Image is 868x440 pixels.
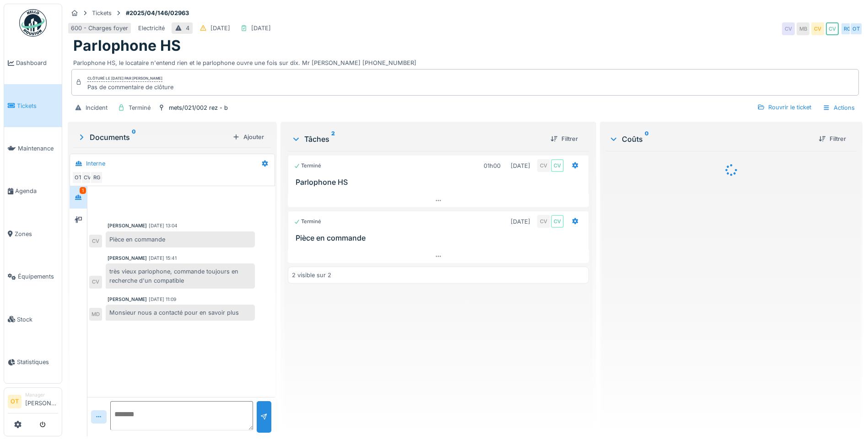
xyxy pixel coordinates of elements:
a: Équipements [4,255,62,298]
div: Parlophone HS, le locataire n'entend rien et le parlophone ouvre une fois sur dix. Mr [PERSON_NAM... [73,55,857,67]
span: Équipements [18,272,58,281]
a: Maintenance [4,127,62,170]
span: Stock [17,315,58,324]
div: CV [89,276,102,289]
sup: 0 [132,132,136,143]
a: Tickets [4,84,62,127]
h3: Pièce en commande [296,234,585,242]
div: Ajouter [229,131,268,143]
div: Coûts [609,134,811,145]
sup: 2 [331,134,335,145]
div: [DATE] 15:41 [149,255,177,262]
div: MD [89,308,102,321]
div: CV [782,22,795,35]
sup: 0 [645,134,649,145]
div: [PERSON_NAME] [108,222,147,229]
div: CV [89,235,102,247]
h3: Parlophone HS [296,178,585,187]
div: MB [797,22,809,35]
a: Statistiques [4,341,62,383]
div: Filtrer [547,133,582,145]
div: Monsieur nous a contacté pour en savoir plus [106,305,255,321]
div: OT [72,171,85,184]
a: Dashboard [4,42,62,84]
div: [DATE] [511,161,530,170]
div: [PERSON_NAME] [108,255,147,262]
div: Actions [819,101,859,114]
div: [DATE] 11:09 [149,296,176,303]
img: Badge_color-CXgf-gQk.svg [19,9,47,37]
li: OT [8,395,22,408]
h1: Parlophone HS [73,37,181,54]
div: 2 visible sur 2 [292,271,331,279]
li: [PERSON_NAME] [25,392,58,411]
div: [DATE] 13:04 [149,222,178,229]
div: [PERSON_NAME] [108,296,147,303]
span: Agenda [15,187,58,195]
div: Terminé [129,103,151,112]
div: Rouvrir le ticket [754,101,815,113]
div: Documents [77,132,229,143]
div: Clôturé le [DATE] par [PERSON_NAME] [87,75,162,82]
div: CV [826,22,839,35]
div: 01h00 [484,161,501,170]
div: RG [90,171,103,184]
div: CV [537,159,550,172]
div: mets/021/002 rez - b [169,103,228,112]
span: Zones [15,230,58,238]
div: CV [551,215,564,228]
div: RG [841,22,853,35]
div: Pas de commentaire de clôture [87,83,173,91]
span: Dashboard [16,59,58,67]
div: Pièce en commande [106,231,255,247]
div: 600 - Charges foyer [71,24,128,32]
div: Interne [86,159,105,168]
div: Terminé [294,162,321,170]
div: CV [551,159,564,172]
div: CV [537,215,550,228]
div: CV [81,171,94,184]
div: [DATE] [251,24,271,32]
div: Incident [86,103,108,112]
div: Filtrer [815,133,850,145]
div: 1 [80,187,86,194]
div: très vieux parlophone, commande toujours en recherche d'un compatible [106,263,255,288]
strong: #2025/04/146/02963 [122,9,193,17]
a: Stock [4,298,62,340]
div: Tickets [92,9,112,17]
div: OT [850,22,863,35]
div: Manager [25,392,58,398]
div: Tâches [291,134,543,145]
div: [DATE] [511,217,530,226]
a: Zones [4,213,62,255]
div: Electricité [138,24,165,32]
div: CV [811,22,824,35]
div: Terminé [294,218,321,225]
div: 4 [186,24,189,32]
span: Statistiques [17,358,58,366]
a: Agenda [4,170,62,212]
span: Maintenance [18,144,58,153]
a: OT Manager[PERSON_NAME] [8,392,58,413]
span: Tickets [17,102,58,110]
div: [DATE] [210,24,230,32]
